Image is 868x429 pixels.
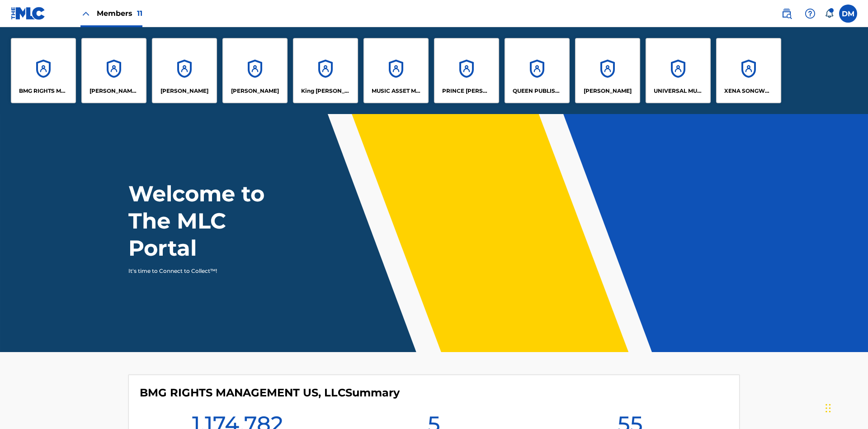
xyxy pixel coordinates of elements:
a: AccountsPRINCE [PERSON_NAME] [434,38,499,103]
p: XENA SONGWRITER [724,87,774,95]
h1: Welcome to The MLC Portal [128,180,297,262]
p: ELVIS COSTELLO [160,87,208,95]
a: Accounts[PERSON_NAME] [575,38,640,103]
a: AccountsMUSIC ASSET MANAGEMENT (MAM) [363,38,429,103]
a: Accounts[PERSON_NAME] SONGWRITER [81,38,146,103]
p: CLEO SONGWRITER [90,87,139,95]
div: User Menu [839,5,857,23]
a: AccountsBMG RIGHTS MANAGEMENT US, LLC [11,38,76,103]
a: AccountsXENA SONGWRITER [716,38,781,103]
a: AccountsUNIVERSAL MUSIC PUB GROUP [646,38,711,103]
img: MLC Logo [11,7,46,20]
a: Public Search [778,5,796,23]
div: Notifications [825,9,834,18]
div: Help [801,5,819,23]
p: QUEEN PUBLISHA [513,87,562,95]
p: BMG RIGHTS MANAGEMENT US, LLC [19,87,68,95]
h4: BMG RIGHTS MANAGEMENT US, LLC [140,386,400,400]
span: Members [97,8,142,19]
a: AccountsQUEEN PUBLISHA [505,38,570,103]
a: Accounts[PERSON_NAME] [222,38,288,103]
iframe: Chat Widget [823,386,868,429]
img: Close [80,8,91,19]
a: AccountsKing [PERSON_NAME] [293,38,358,103]
p: PRINCE MCTESTERSON [442,87,491,95]
p: EYAMA MCSINGER [231,87,279,95]
img: help [805,8,816,19]
p: MUSIC ASSET MANAGEMENT (MAM) [372,87,421,95]
a: Accounts[PERSON_NAME] [152,38,217,103]
p: It's time to Connect to Collect™! [128,267,285,275]
p: King McTesterson [301,87,350,95]
p: RONALD MCTESTERSON [584,87,632,95]
p: UNIVERSAL MUSIC PUB GROUP [654,87,703,95]
span: 11 [137,9,142,18]
div: Drag [826,395,831,422]
img: search [781,8,792,19]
